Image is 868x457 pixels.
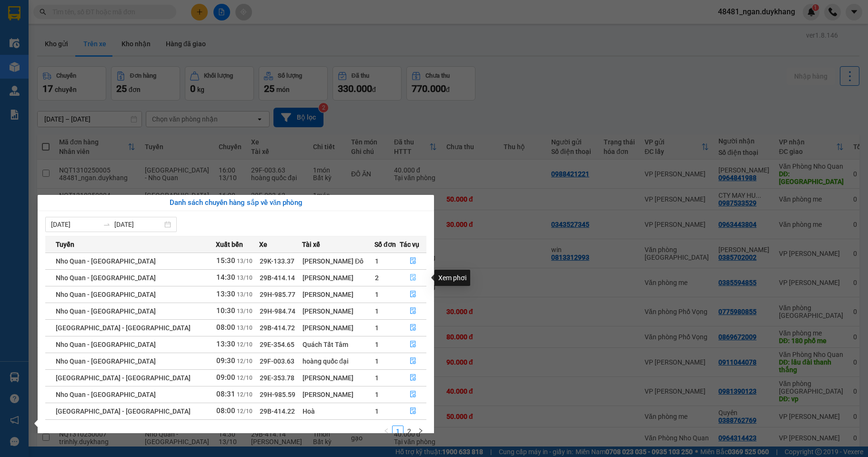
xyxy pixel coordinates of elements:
span: 08:00 [216,323,235,332]
a: 2 [404,426,414,437]
span: Nho Quan - [GEOGRAPHIC_DATA] [56,391,156,398]
div: [PERSON_NAME] [303,389,374,400]
span: 12/10 [237,375,252,381]
span: swap-right [103,221,111,228]
span: 10:30 [216,306,235,315]
span: Nho Quan - [GEOGRAPHIC_DATA] [56,257,156,265]
li: 1 [392,426,404,437]
span: 29B-414.72 [260,324,295,332]
span: 29B-414.22 [260,407,295,415]
span: [GEOGRAPHIC_DATA] - [GEOGRAPHIC_DATA] [56,407,191,415]
button: file-done [400,270,426,285]
span: Nho Quan - [GEOGRAPHIC_DATA] [56,274,156,282]
span: 1 [375,307,379,315]
div: Hoà [303,406,374,416]
button: left [381,426,392,437]
span: to [103,221,111,228]
span: Nho Quan - [GEOGRAPHIC_DATA] [56,357,156,365]
span: 1 [375,341,379,348]
span: 13/10 [237,308,252,315]
span: right [418,428,424,434]
span: 2 [375,274,379,282]
b: Duy Khang Limousine [77,11,192,23]
span: 13:30 [216,340,235,348]
span: 08:00 [216,406,235,415]
span: file-done [410,374,416,382]
span: 13/10 [237,291,252,298]
span: [GEOGRAPHIC_DATA] - [GEOGRAPHIC_DATA] [56,374,191,382]
button: right [415,426,426,437]
span: 15:30 [216,256,235,265]
input: Đến ngày [114,219,162,230]
span: 08:31 [216,390,235,398]
span: file-done [410,307,416,315]
div: [PERSON_NAME] [303,323,374,333]
span: 13/10 [237,325,252,331]
span: 14:30 [216,273,235,282]
span: file-done [410,357,416,365]
button: file-done [400,337,426,352]
div: [PERSON_NAME] [303,289,374,300]
button: file-done [400,370,426,386]
button: file-done [400,304,426,319]
input: Từ ngày [51,219,99,230]
span: file-done [410,274,416,282]
span: Nho Quan - [GEOGRAPHIC_DATA] [56,291,156,298]
span: file-done [410,341,416,348]
span: 29H-985.59 [260,391,295,398]
b: GỬI : VP [PERSON_NAME] [12,69,103,117]
span: 29K-133.37 [260,257,294,265]
div: [PERSON_NAME] [303,373,374,383]
button: file-done [400,254,426,269]
span: 29E-353.78 [260,374,294,382]
span: file-done [410,391,416,398]
span: 12/10 [237,408,252,415]
li: Next Page [415,426,426,437]
span: Tác vụ [400,239,419,250]
span: 1 [375,391,379,398]
span: 1 [375,291,379,298]
button: file-done [400,320,426,335]
span: 29F-003.63 [260,357,294,365]
span: 29H-985.77 [260,291,295,298]
span: 29B-414.14 [260,274,295,282]
span: 09:30 [216,356,235,365]
div: hoàng quốc đại [303,356,374,366]
button: file-done [400,354,426,369]
b: Gửi khách hàng [90,49,179,61]
span: 13:30 [216,290,235,298]
li: Hotline: 19003086 [53,35,216,47]
span: Xe [259,239,267,250]
div: [PERSON_NAME] [303,273,374,283]
span: file-done [410,324,416,332]
div: [PERSON_NAME] Đô [303,256,374,266]
li: 2 [404,426,415,437]
button: file-done [400,404,426,419]
span: Nho Quan - [GEOGRAPHIC_DATA] [56,307,156,315]
span: Tài xế [302,239,320,250]
div: Danh sách chuyến hàng sắp về văn phòng [45,197,426,209]
span: 29E-354.65 [260,341,294,348]
span: Nho Quan - [GEOGRAPHIC_DATA] [56,341,156,348]
span: 12/10 [237,391,252,398]
li: Previous Page [381,426,392,437]
span: 1 [375,357,379,365]
span: 1 [375,324,379,332]
button: file-done [400,287,426,302]
span: file-done [410,291,416,298]
span: 09:00 [216,373,235,382]
img: logo.jpg [12,12,60,60]
span: left [384,428,389,434]
button: file-done [400,387,426,402]
span: 12/10 [237,341,252,348]
span: [GEOGRAPHIC_DATA] - [GEOGRAPHIC_DATA] [56,324,191,332]
h1: NQT1310250006 [104,69,165,90]
span: file-done [410,407,416,415]
span: 1 [375,257,379,265]
span: 12/10 [237,358,252,365]
span: Xuất bến [216,239,243,250]
span: Số đơn [374,239,396,250]
span: Tuyến [56,239,74,250]
span: 13/10 [237,274,252,281]
div: [PERSON_NAME] [303,306,374,316]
